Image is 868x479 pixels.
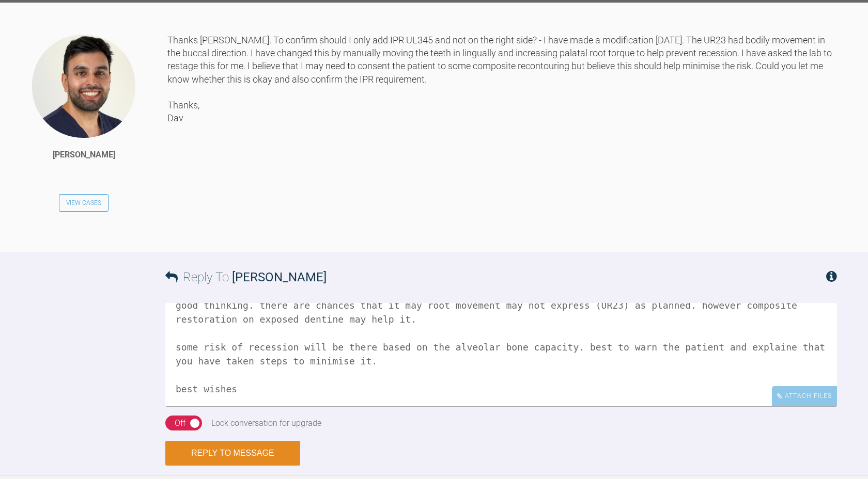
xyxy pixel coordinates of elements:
[165,303,837,406] textarea: Hi Dav good thinking. there are chances that it may root movement may not express (UR23) as plann...
[59,194,109,212] a: View Cases
[772,386,837,406] div: Attach Files
[211,417,321,430] div: Lock conversation for upgrade
[53,148,115,162] div: [PERSON_NAME]
[165,441,300,466] button: Reply to Message
[31,34,136,139] img: Davinderjit Singh
[175,417,185,430] div: Off
[232,270,327,284] span: [PERSON_NAME]
[165,267,327,287] h3: Reply To
[167,34,837,237] div: Thanks [PERSON_NAME]. To confirm should I only add IPR UL345 and not on the right side? - I have ...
